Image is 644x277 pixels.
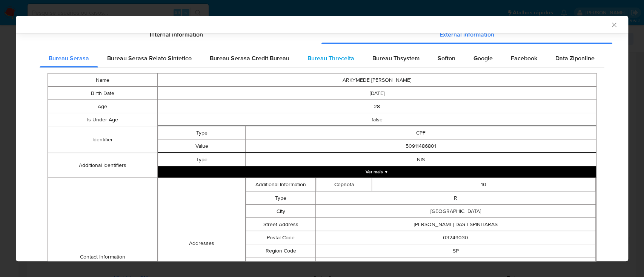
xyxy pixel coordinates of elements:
[158,166,596,178] button: Expand array
[246,218,316,231] td: Street Address
[157,113,596,126] td: false
[316,244,596,257] td: SP
[316,205,596,218] td: [GEOGRAPHIC_DATA]
[511,54,537,63] span: Facebook
[316,191,596,205] td: R
[473,54,493,63] span: Google
[316,231,596,244] td: 03249030
[246,191,316,205] td: Type
[48,126,158,153] td: Identifier
[316,218,596,231] td: [PERSON_NAME] DAS ESPINHARAS
[158,126,245,139] td: Type
[150,30,203,39] span: Internal information
[246,178,316,191] td: Additional Information
[246,153,596,166] td: NIS
[316,257,596,271] td: VL IVG
[246,257,316,271] td: Neighbourhood
[32,26,612,44] div: Detailed info
[246,244,316,257] td: Region Code
[158,139,245,153] td: Value
[158,153,245,166] td: Type
[246,231,316,244] td: Postal Code
[48,153,158,178] td: Additional Identifiers
[48,113,158,126] td: Is Under Age
[372,54,420,63] span: Bureau Thsystem
[246,205,316,218] td: City
[246,126,596,139] td: CPF
[316,178,372,191] td: Cepnota
[440,30,494,39] span: External information
[40,49,604,67] div: Detailed external info
[107,54,192,63] span: Bureau Serasa Relato Sintetico
[246,139,596,153] td: 50911486801
[49,54,89,63] span: Bureau Serasa
[157,87,596,100] td: [DATE]
[438,54,455,63] span: Softon
[610,21,617,28] button: Fechar a janela
[48,73,158,87] td: Name
[48,87,158,100] td: Birth Date
[210,54,289,63] span: Bureau Serasa Credit Bureau
[157,100,596,113] td: 28
[48,100,158,113] td: Age
[555,54,595,63] span: Data Ziponline
[16,16,628,261] div: closure-recommendation-modal
[372,178,595,191] td: 10
[157,73,596,87] td: ARKYMEDE [PERSON_NAME]
[307,54,354,63] span: Bureau Threceita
